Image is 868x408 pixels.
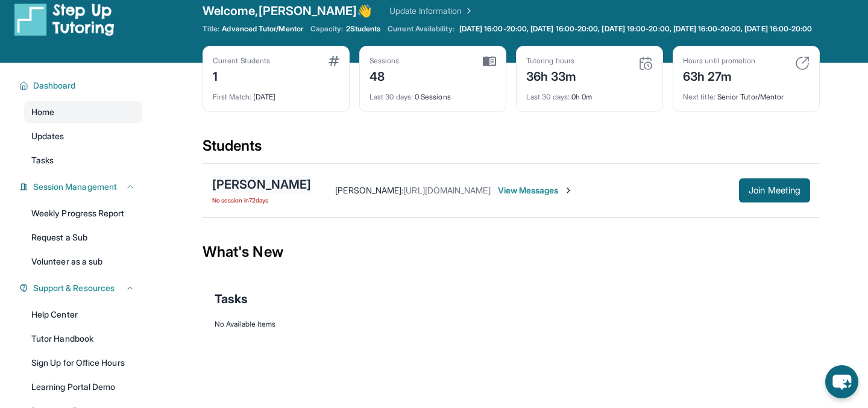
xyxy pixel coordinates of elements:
[483,56,496,67] img: card
[213,85,339,102] div: [DATE]
[24,125,142,147] a: Updates
[213,92,251,101] span: First Match :
[33,80,76,92] span: Dashboard
[825,365,858,398] button: chat-button
[24,149,142,171] a: Tasks
[498,184,573,196] span: View Messages
[370,56,400,66] div: Sessions
[388,24,454,34] span: Current Availability:
[310,24,344,34] span: Capacity:
[203,136,820,163] div: Students
[14,2,115,36] img: logo
[370,66,400,85] div: 48
[31,106,54,118] span: Home
[28,80,135,92] button: Dashboard
[638,56,653,71] img: card
[24,328,142,350] a: Tutor Handbook
[212,176,311,193] div: [PERSON_NAME]
[24,304,142,325] a: Help Center
[33,282,115,294] span: Support & Resources
[33,181,117,193] span: Session Management
[24,101,142,123] a: Home
[28,181,135,193] button: Session Management
[222,24,303,34] span: Advanced Tutor/Mentor
[24,251,142,272] a: Volunteer as a sub
[203,2,373,19] span: Welcome, [PERSON_NAME] 👋
[24,376,142,398] a: Learning Portal Demo
[28,282,135,294] button: Support & Resources
[457,24,815,34] a: [DATE] 16:00-20:00, [DATE] 16:00-20:00, [DATE] 19:00-20:00, [DATE] 16:00-20:00, [DATE] 16:00-20:00
[683,66,755,85] div: 63h 27m
[24,227,142,248] a: Request a Sub
[683,56,755,66] div: Hours until promotion
[213,66,270,85] div: 1
[564,186,573,195] img: Chevron-Right
[346,24,381,34] span: 2 Students
[389,5,474,17] a: Update Information
[215,319,808,329] div: No Available Items
[31,130,64,142] span: Updates
[462,5,474,17] img: Chevron Right
[203,225,820,278] div: What's New
[795,56,810,71] img: card
[212,195,311,205] span: No session in 72 days
[335,185,403,195] span: [PERSON_NAME] :
[24,202,142,224] a: Weekly Progress Report
[526,66,577,85] div: 36h 33m
[526,92,570,101] span: Last 30 days :
[31,154,54,166] span: Tasks
[370,92,413,101] span: Last 30 days :
[329,56,339,66] img: card
[683,85,810,102] div: Senior Tutor/Mentor
[24,352,142,374] a: Sign Up for Office Hours
[215,290,248,307] span: Tasks
[370,85,496,102] div: 0 Sessions
[739,178,810,202] button: Join Meeting
[749,187,800,194] span: Join Meeting
[526,56,577,66] div: Tutoring hours
[683,92,715,101] span: Next title :
[459,24,813,34] span: [DATE] 16:00-20:00, [DATE] 16:00-20:00, [DATE] 19:00-20:00, [DATE] 16:00-20:00, [DATE] 16:00-20:00
[403,185,490,195] span: [URL][DOMAIN_NAME]
[213,56,270,66] div: Current Students
[526,85,653,102] div: 0h 0m
[203,24,219,34] span: Title:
